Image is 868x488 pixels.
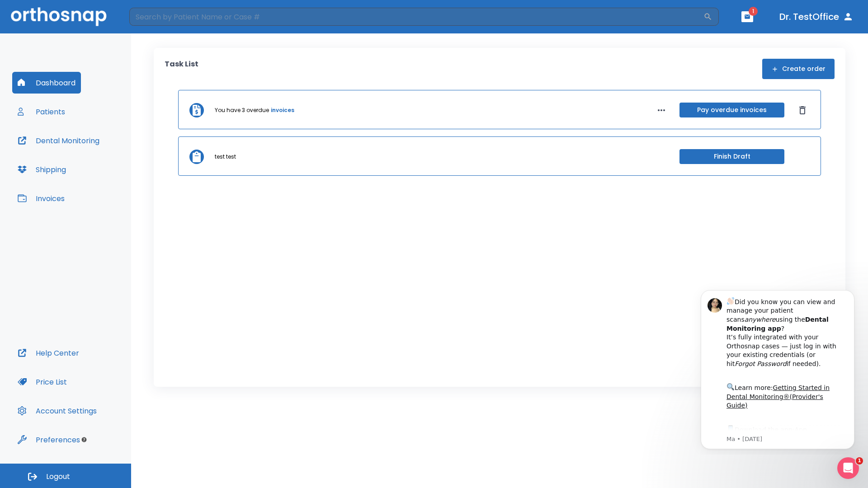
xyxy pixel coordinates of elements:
[271,106,294,114] a: invoices
[46,472,70,482] span: Logout
[837,457,859,479] iframe: Intercom live chat
[39,144,120,160] a: App Store
[39,153,153,161] p: Message from Ma, sent 7w ago
[687,282,868,455] iframe: Intercom notifications message
[39,142,153,188] div: Download the app: | ​ Let us know if you need help getting started!
[80,436,88,444] div: Tooltip anchor
[795,103,810,117] button: Dismiss
[856,457,863,465] span: 1
[12,400,102,422] button: Account Settings
[12,72,81,94] button: Dashboard
[12,429,85,450] button: Preferences
[165,59,198,79] p: Task List
[12,342,85,364] button: Help Center
[12,159,71,180] button: Shipping
[12,101,71,122] button: Patients
[776,9,857,25] button: Dr. TestOffice
[749,7,758,16] span: 1
[12,188,70,209] button: Invoices
[129,8,703,26] input: Search by Patient Name or Case #
[679,149,784,164] button: Finish Draft
[153,14,160,21] button: Dismiss notification
[12,371,72,393] button: Price List
[762,59,835,79] button: Create order
[215,153,236,161] p: test test
[215,106,269,114] p: You have 3 overdue
[11,7,107,26] img: Orthosnap
[679,103,784,117] button: Pay overdue invoices
[12,130,105,151] button: Dental Monitoring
